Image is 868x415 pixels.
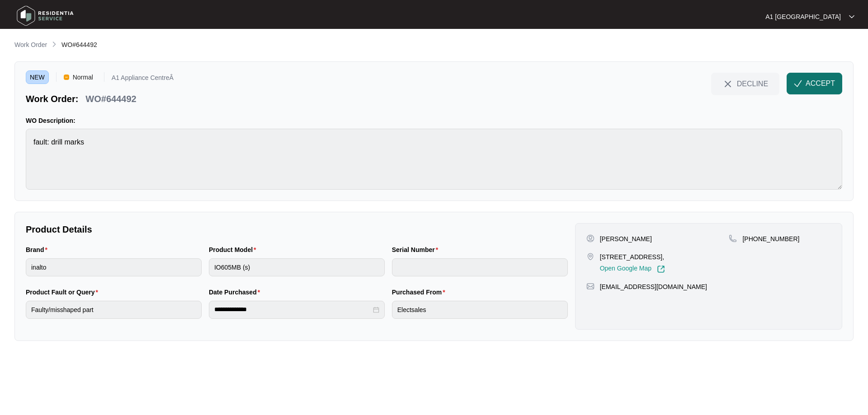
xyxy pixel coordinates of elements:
input: Serial Number [392,258,568,276]
img: close-Icon [722,79,733,89]
textarea: fault: drill marks [26,129,842,190]
button: check-IconACCEPT [787,73,842,94]
a: Work Order [13,40,49,50]
p: WO Description: [26,116,842,125]
img: map-pin [586,252,594,261]
img: Link-External [657,265,665,273]
p: Product Details [26,223,568,236]
input: Product Model [209,258,385,276]
p: [EMAIL_ADDRESS][DOMAIN_NAME] [600,282,707,291]
label: Product Fault or Query [26,288,102,297]
img: chevron-right [51,41,58,48]
input: Purchased From [392,301,568,319]
span: Normal [69,70,97,84]
p: A1 Appliance CentreÂ [112,75,174,84]
img: residentia service logo [14,2,77,29]
p: [PERSON_NAME] [600,234,652,243]
img: map-pin [729,234,737,242]
p: Work Order [14,40,47,49]
img: map-pin [586,282,594,290]
img: check-Icon [794,79,802,88]
label: Brand [26,245,51,254]
img: Vercel Logo [64,75,69,80]
label: Purchased From [392,288,449,297]
p: WO#644492 [85,93,136,105]
p: [PHONE_NUMBER] [742,234,799,243]
img: dropdown arrow [849,14,854,19]
span: NEW [26,70,49,84]
span: WO#644492 [61,41,97,48]
p: [STREET_ADDRESS], [600,252,665,261]
input: Date Purchased [214,305,371,314]
input: Brand [26,258,202,276]
button: close-IconDECLINE [711,73,779,94]
label: Date Purchased [209,288,264,297]
p: A1 [GEOGRAPHIC_DATA] [765,12,841,21]
span: ACCEPT [806,78,835,89]
a: Open Google Map [600,265,665,273]
label: Product Model [209,245,260,254]
img: user-pin [586,234,594,242]
input: Product Fault or Query [26,301,202,319]
span: DECLINE [737,79,768,89]
label: Serial Number [392,245,442,254]
p: Work Order: [26,93,78,105]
